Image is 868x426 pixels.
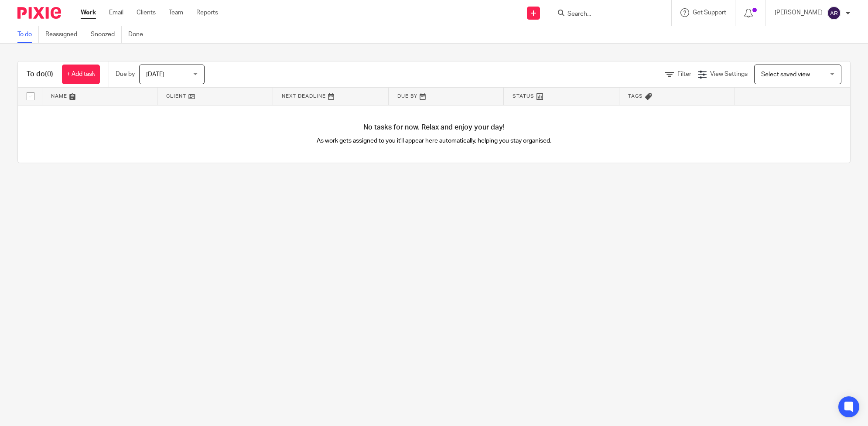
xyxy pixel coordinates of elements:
img: Pixie [17,7,61,19]
a: Work [81,8,96,17]
span: Filter [677,71,691,77]
span: [DATE] [146,72,164,78]
span: View Settings [710,71,748,77]
span: Tags [628,94,643,99]
a: Reassigned [45,26,84,43]
h4: No tasks for now. Relax and enjoy your day! [18,123,850,132]
input: Search [567,10,645,18]
h1: To do [27,70,53,79]
span: (0) [45,71,53,78]
a: Reports [196,8,218,17]
a: Snoozed [91,26,122,43]
a: Clients [137,8,156,17]
p: As work gets assigned to you it'll appear here automatically, helping you stay organised. [226,136,642,145]
a: Email [109,8,123,17]
a: Done [128,26,150,43]
p: Due by [116,70,135,78]
span: Select saved view [761,72,810,78]
a: Team [169,8,183,17]
img: svg%3E [827,6,841,20]
a: + Add task [62,65,100,84]
p: [PERSON_NAME] [775,8,823,17]
a: To do [17,26,39,43]
span: Get Support [693,10,726,16]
